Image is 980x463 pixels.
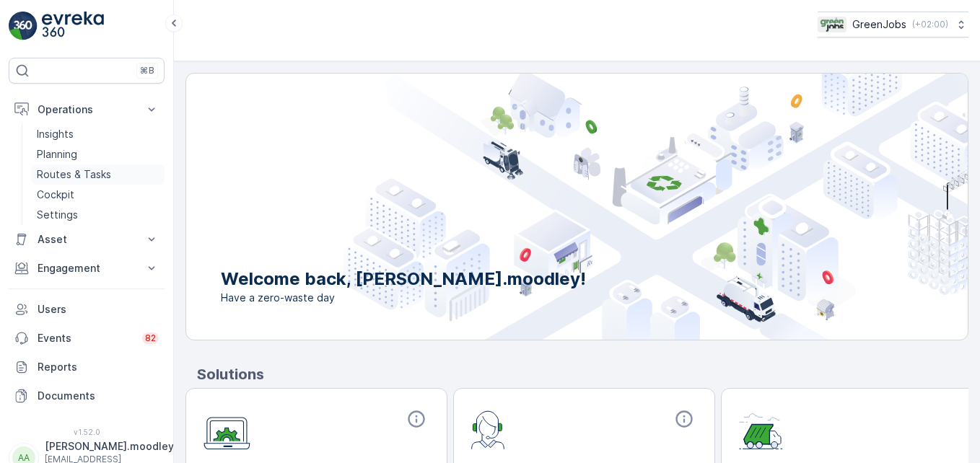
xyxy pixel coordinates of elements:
[38,389,159,403] p: Documents
[38,360,159,374] p: Reports
[37,127,74,141] p: Insights
[38,302,159,317] p: Users
[9,225,165,254] button: Asset
[221,268,586,291] p: Welcome back, [PERSON_NAME].moodley!
[818,12,968,38] button: GreenJobs(+02:00)
[9,295,165,324] a: Users
[38,331,134,345] p: Events
[204,409,250,450] img: module-icon
[45,439,174,454] p: [PERSON_NAME].moodley
[344,74,968,340] img: city illustration
[818,17,846,32] img: Green_Jobs_Logo.png
[197,363,968,385] p: Solutions
[9,428,165,436] span: v 1.52.0
[221,291,586,305] span: Have a zero-waste day
[9,12,38,40] img: logo
[140,65,154,76] p: ⌘B
[31,164,165,185] a: Routes & Tasks
[471,409,505,449] img: module-icon
[42,12,104,40] img: logo_light-DOdMpM7g.png
[852,17,906,32] p: GreenJobs
[38,261,136,275] p: Engagement
[37,208,78,222] p: Settings
[9,324,165,353] a: Events82
[37,188,74,202] p: Cockpit
[9,382,165,410] a: Documents
[9,95,165,124] button: Operations
[145,332,156,344] p: 82
[31,185,165,205] a: Cockpit
[912,19,948,30] p: ( +02:00 )
[38,232,136,247] p: Asset
[37,147,77,162] p: Planning
[9,353,165,382] a: Reports
[739,409,783,449] img: module-icon
[31,205,165,225] a: Settings
[37,167,111,182] p: Routes & Tasks
[9,254,165,283] button: Engagement
[38,102,136,117] p: Operations
[31,144,165,164] a: Planning
[31,124,165,144] a: Insights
